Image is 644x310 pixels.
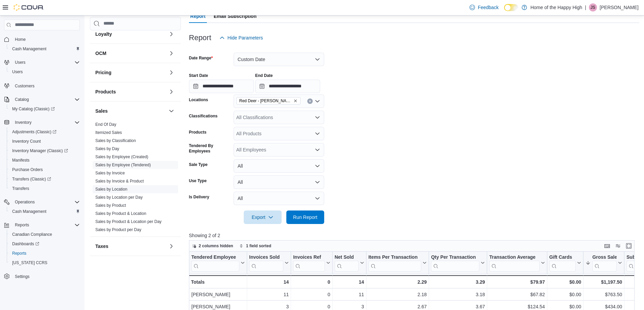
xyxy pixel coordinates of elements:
[9,185,80,193] span: Transfers
[9,45,49,53] a: Cash Management
[214,9,257,23] span: Email Subscription
[95,163,151,167] a: Sales by Employee (Tendered)
[12,81,80,90] span: Customers
[191,278,245,286] div: Totals
[9,128,59,136] a: Adjustments (Classic)
[467,1,501,14] a: Feedback
[1,197,82,207] button: Operations
[603,242,611,250] button: Keyboard shortcuts
[431,254,479,261] div: Qty Per Transaction
[9,230,80,238] span: Canadian Compliance
[293,254,325,272] div: Invoices Ref
[191,254,245,272] button: Tendered Employee
[167,30,175,38] button: Loyalty
[7,258,82,267] button: [US_STATE] CCRS
[586,278,622,286] div: $1,197.50
[95,88,166,95] button: Products
[95,219,162,224] a: Sales by Product & Location per Day
[191,254,239,261] div: Tendered Employee
[167,242,175,250] button: Taxes
[189,194,209,200] label: Is Delivery
[189,34,211,42] h3: Report
[600,3,639,11] p: [PERSON_NAME]
[9,259,80,267] span: Washington CCRS
[95,69,166,76] button: Pricing
[189,162,208,167] label: Sale Type
[585,3,586,11] p: |
[15,83,34,89] span: Customers
[199,243,233,249] span: 2 columns hidden
[95,154,148,159] a: Sales by Employee (Created)
[293,254,330,272] button: Invoices Ref
[95,187,127,192] a: Sales by Location
[368,290,427,299] div: 2.18
[489,278,545,286] div: $79.97
[530,3,582,11] p: Home of the Happy High
[167,49,175,57] button: OCM
[15,274,29,279] span: Settings
[1,34,82,44] button: Home
[478,4,498,11] span: Feedback
[95,108,108,114] h3: Sales
[489,254,545,272] button: Transaction Average
[189,113,218,119] label: Classifications
[7,127,82,137] a: Adjustments (Classic)
[95,243,109,250] h3: Taxes
[95,227,141,232] a: Sales by Product per Day
[334,254,358,272] div: Net Sold
[12,167,43,172] span: Purchase Orders
[293,278,330,286] div: 0
[614,242,622,250] button: Display options
[95,108,166,114] button: Sales
[95,122,116,127] a: End Of Day
[95,146,119,151] a: Sales by Day
[12,118,80,126] span: Inventory
[9,45,80,53] span: Cash Management
[12,139,41,144] span: Inventory Count
[95,179,144,184] a: Sales by Invoice & Product
[9,166,46,174] a: Purchase Orders
[12,176,51,182] span: Transfers (Classic)
[95,195,143,200] a: Sales by Location per Day
[7,146,82,156] a: Inventory Manager (Classic)
[95,154,148,160] span: Sales by Employee (Created)
[9,156,80,164] span: Manifests
[12,198,80,206] span: Operations
[15,199,35,205] span: Operations
[15,222,29,228] span: Reports
[589,3,597,11] div: Jessica Semple
[9,249,29,257] a: Reports
[189,242,236,250] button: 2 columns hidden
[236,97,301,105] span: Red Deer - Bower Place - Fire & Flower
[246,243,271,249] span: 1 field sorted
[586,290,622,299] div: $763.50
[234,175,324,189] button: All
[7,184,82,193] button: Transfers
[95,146,119,151] span: Sales by Day
[489,254,539,272] div: Transaction Average
[248,210,278,224] span: Export
[368,278,427,286] div: 2.29
[249,254,283,272] div: Invoices Sold
[191,254,239,272] div: Tendered Employee
[95,50,166,57] button: OCM
[334,278,364,286] div: 14
[7,67,82,77] button: Users
[9,68,25,76] a: Users
[95,203,126,208] a: Sales by Product
[9,230,55,238] a: Canadian Compliance
[315,147,320,152] button: Open list of options
[12,209,46,214] span: Cash Management
[189,97,208,103] label: Locations
[95,138,136,143] span: Sales by Classification
[315,115,320,120] button: Open list of options
[228,34,263,41] span: Hide Parameters
[95,130,122,135] a: Itemized Sales
[189,73,208,78] label: Start Date
[12,82,37,90] a: Customers
[12,58,28,66] button: Users
[12,118,34,126] button: Inventory
[9,240,42,248] a: Dashboards
[189,130,207,135] label: Products
[7,239,82,249] a: Dashboards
